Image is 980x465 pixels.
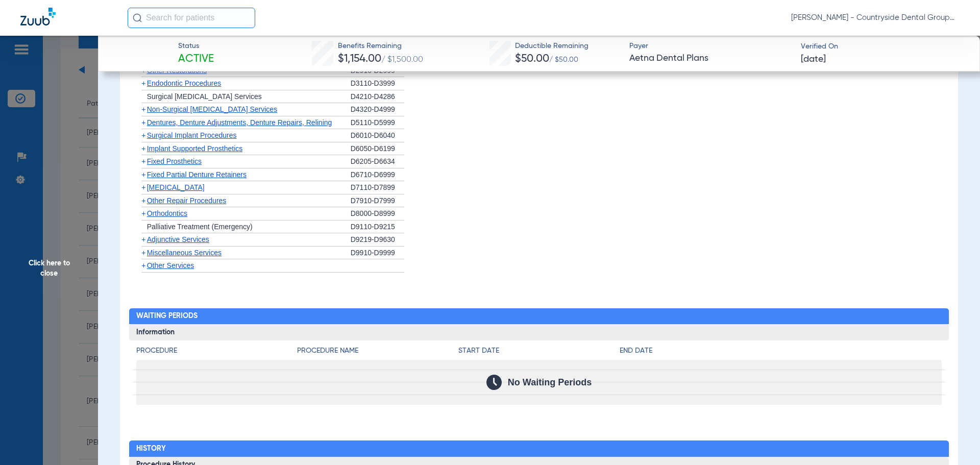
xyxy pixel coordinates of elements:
[147,197,227,205] span: Other Repair Procedures
[147,131,237,139] span: Surgical Implant Procedures
[549,56,578,63] span: / $50.00
[129,308,949,325] h2: Waiting Periods
[141,118,145,127] span: +
[351,247,404,260] div: D9910-D9999
[351,103,404,116] div: D4320-D4999
[297,346,458,360] app-breakdown-title: Procedure Name
[147,170,247,179] span: Fixed Partial Denture Retainers
[141,170,145,179] span: +
[351,194,404,208] div: D7910-D7999
[620,346,942,360] app-breakdown-title: End Date
[141,144,145,153] span: +
[351,221,404,234] div: D9110-D9215
[147,209,187,217] span: Orthodontics
[791,13,960,23] span: [PERSON_NAME] - Countryside Dental Group
[620,346,942,356] h4: End Date
[141,261,145,270] span: +
[147,66,207,75] span: Other Restorations
[629,41,792,52] span: Payer
[515,41,589,52] span: Deductible Remaining
[133,13,142,22] img: Search Icon
[129,324,949,340] h3: Information
[147,157,202,165] span: Fixed Prosthetics
[147,183,205,191] span: [MEDICAL_DATA]
[801,53,826,66] span: [DATE]
[136,346,298,356] h4: Procedure
[147,79,222,87] span: Endodontic Procedures
[458,346,620,356] h4: Start Date
[141,66,145,75] span: +
[147,105,277,113] span: Non-Surgical [MEDICAL_DATA] Services
[136,346,298,360] app-breakdown-title: Procedure
[338,54,381,64] span: $1,154.00
[458,346,620,360] app-breakdown-title: Start Date
[147,261,194,270] span: Other Services
[141,157,145,165] span: +
[141,131,145,139] span: +
[508,377,592,387] span: No Waiting Periods
[20,8,56,26] img: Zuub Logo
[129,440,949,457] h2: History
[141,79,145,87] span: +
[147,235,209,243] span: Adjunctive Services
[351,155,404,168] div: D6205-D6634
[147,118,332,127] span: Dentures, Denture Adjustments, Denture Repairs, Relining
[351,142,404,156] div: D6050-D6199
[128,8,255,28] input: Search for patients
[486,375,502,390] img: Calendar
[351,168,404,182] div: D6710-D6999
[147,249,222,257] span: Miscellaneous Services
[141,197,145,205] span: +
[297,346,458,356] h4: Procedure Name
[351,181,404,194] div: D7110-D7899
[351,207,404,221] div: D8000-D8999
[141,183,145,191] span: +
[147,92,262,101] span: Surgical [MEDICAL_DATA] Services
[801,41,964,52] span: Verified On
[351,116,404,130] div: D5110-D5999
[141,235,145,243] span: +
[147,144,243,153] span: Implant Supported Prosthetics
[351,129,404,142] div: D6010-D6040
[338,41,423,52] span: Benefits Remaining
[178,52,214,66] span: Active
[515,54,549,64] span: $50.00
[351,77,404,90] div: D3110-D3999
[629,52,792,65] span: Aetna Dental Plans
[147,223,253,231] span: Palliative Treatment (Emergency)
[178,41,214,52] span: Status
[141,105,145,113] span: +
[141,209,145,217] span: +
[351,233,404,247] div: D9219-D9630
[351,90,404,104] div: D4210-D4286
[141,249,145,257] span: +
[381,56,423,64] span: / $1,500.00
